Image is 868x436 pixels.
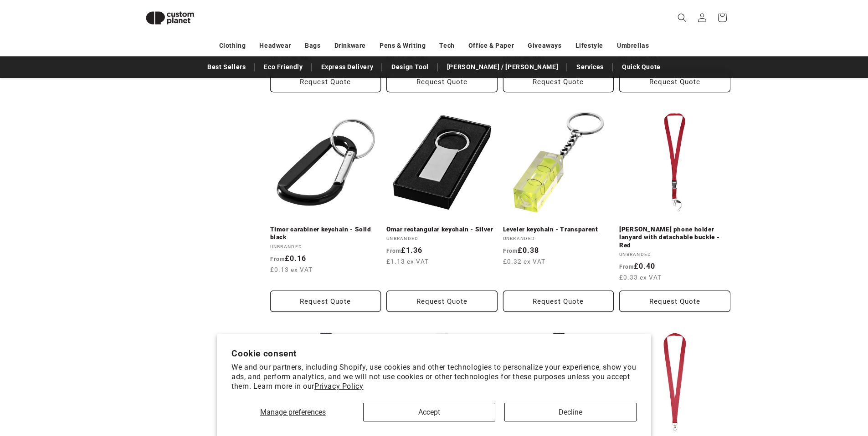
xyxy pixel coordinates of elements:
[231,363,637,391] p: We and our partners, including Shopify, use cookies and other technologies to personalize your ex...
[386,71,498,92] button: Request Quote
[442,59,563,75] a: [PERSON_NAME] / [PERSON_NAME]
[260,408,326,416] span: Manage preferences
[317,59,378,75] a: Express Delivery
[619,71,730,92] button: Request Quote
[468,38,514,54] a: Office & Paper
[672,8,692,28] summary: Search
[334,38,366,54] a: Drinkware
[270,291,381,312] button: Request Quote
[231,403,354,421] button: Manage preferences
[380,38,426,54] a: Pens & Writing
[716,338,868,436] iframe: Chat Widget
[386,226,498,234] a: Omar rectangular keychain - Silver
[203,59,250,75] a: Best Sellers
[528,38,561,54] a: Giveaways
[575,38,603,54] a: Lifestyle
[138,4,202,32] img: Custom Planet
[270,226,381,241] a: Timor carabiner keychain - Solid black
[439,38,454,54] a: Tech
[619,226,730,250] a: [PERSON_NAME] phone holder lanyard with detachable buckle - Red
[617,38,649,54] a: Umbrellas
[504,403,637,421] button: Decline
[305,38,320,54] a: Bags
[503,226,614,234] a: Leveler keychain - Transparent
[617,59,665,75] a: Quick Quote
[259,38,291,54] a: Headwear
[387,59,433,75] a: Design Tool
[219,38,246,54] a: Clothing
[386,291,498,312] button: Request Quote
[270,71,381,92] button: Request Quote
[572,59,608,75] a: Services
[314,382,363,391] a: Privacy Policy
[259,59,307,75] a: Eco Friendly
[503,291,614,312] button: Request Quote
[231,348,637,359] h2: Cookie consent
[619,291,730,312] button: Request Quote
[503,71,614,92] button: Request Quote
[363,403,495,421] button: Accept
